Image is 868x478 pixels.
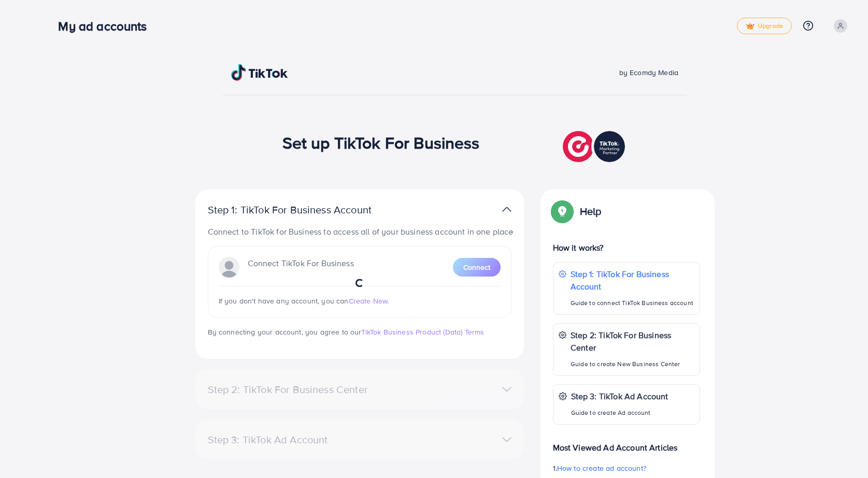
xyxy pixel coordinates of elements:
[737,18,792,34] a: tickUpgrade
[282,133,480,152] h1: Set up TikTok For Business
[58,19,155,34] h3: My ad accounts
[553,462,700,474] p: 1.
[571,297,694,309] p: Guide to connect TikTok Business account
[571,407,668,419] p: Guide to create Ad account
[557,463,646,473] span: How to create ad account?
[231,64,288,81] img: TikTok
[746,23,755,30] img: tick
[746,22,783,30] span: Upgrade
[208,204,405,216] p: Step 1: TikTok For Business Account
[571,268,694,293] p: Step 1: TikTok For Business Account
[553,202,572,221] img: Popup guide
[563,128,628,165] img: TikTok partner
[571,329,694,354] p: Step 2: TikTok For Business Center
[502,202,511,217] img: TikTok partner
[580,205,602,218] p: Help
[571,390,668,402] p: Step 3: TikTok Ad Account
[619,67,678,78] span: by Ecomdy Media
[553,433,700,454] p: Most Viewed Ad Account Articles
[553,241,700,254] p: How it works?
[571,358,694,370] p: Guide to create New Business Center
